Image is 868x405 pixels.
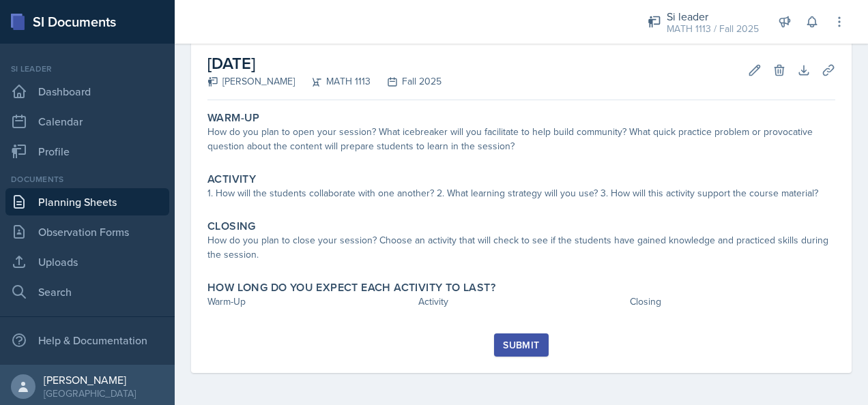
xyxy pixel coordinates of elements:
[207,281,495,295] label: How long do you expect each activity to last?
[371,74,442,89] div: Fall 2025
[207,111,260,125] label: Warm-Up
[207,295,413,309] div: Warm-Up
[5,278,169,305] a: Search
[503,340,539,350] div: Submit
[5,108,169,135] a: Calendar
[207,74,295,89] div: [PERSON_NAME]
[295,74,371,89] div: MATH 1113
[5,173,169,185] div: Documents
[5,218,169,245] a: Observation Forms
[494,333,548,357] button: Submit
[630,295,835,309] div: Closing
[207,186,835,200] div: 1. How will the students collaborate with one another? 2. What learning strategy will you use? 3....
[667,22,759,36] div: MATH 1113 / Fall 2025
[418,295,624,309] div: Activity
[44,373,136,387] div: [PERSON_NAME]
[5,63,169,75] div: Si leader
[667,8,759,25] div: Si leader
[5,248,169,275] a: Uploads
[207,172,256,186] label: Activity
[5,188,169,215] a: Planning Sheets
[5,78,169,105] a: Dashboard
[207,51,442,76] h2: [DATE]
[207,220,256,233] label: Closing
[207,125,835,153] div: How do you plan to open your session? What icebreaker will you facilitate to help build community...
[207,233,835,262] div: How do you plan to close your session? Choose an activity that will check to see if the students ...
[44,387,136,400] div: [GEOGRAPHIC_DATA]
[5,327,169,354] div: Help & Documentation
[5,138,169,165] a: Profile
